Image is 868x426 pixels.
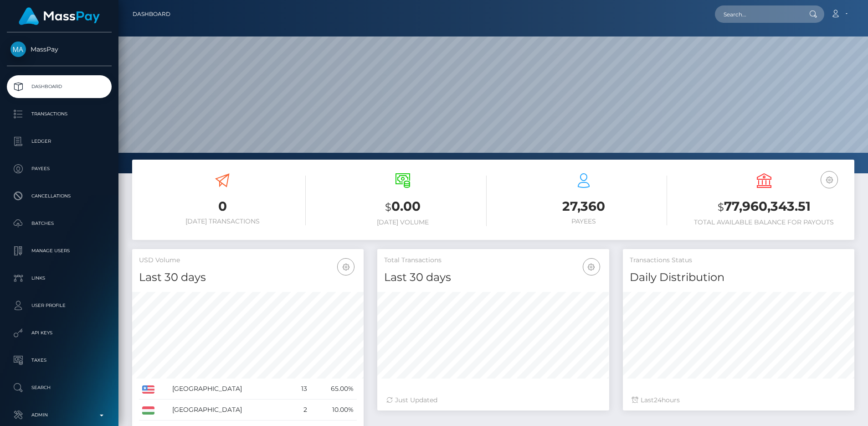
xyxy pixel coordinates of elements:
p: Ledger [10,135,108,148]
div: Last hours [632,395,845,405]
td: 2 [291,400,310,421]
a: Payees [7,157,112,180]
img: US.png [142,385,154,394]
img: MassPay Logo [19,7,100,25]
h6: [DATE] Transactions [139,218,306,225]
span: MassPay [7,45,112,53]
a: User Profile [7,294,112,317]
a: Taxes [7,349,112,372]
h4: Last 30 days [384,270,602,286]
p: Search [10,381,108,395]
p: Cancellations [10,189,108,203]
a: Search [7,376,112,399]
p: User Profile [10,299,108,312]
small: $ [718,201,724,213]
h6: Payees [500,218,667,225]
h4: Daily Distribution [630,270,847,286]
h4: Last 30 days [139,270,357,286]
a: Links [7,267,112,290]
a: Batches [7,212,112,235]
h6: Total Available Balance for Payouts [681,218,847,226]
p: Admin [10,408,108,422]
h3: 77,960,343.51 [681,197,847,216]
p: API Keys [10,326,108,340]
h3: 0.00 [319,197,486,216]
p: Batches [10,217,108,230]
td: 13 [291,379,310,400]
td: [GEOGRAPHIC_DATA] [169,379,291,400]
a: Dashboard [7,75,112,98]
img: HU.png [142,406,154,415]
a: Cancellations [7,185,112,208]
p: Taxes [10,353,108,367]
a: Dashboard [133,5,170,24]
span: 24 [654,396,662,404]
h3: 0 [139,197,306,215]
input: Search... [715,5,801,23]
td: 65.00% [310,379,357,400]
h5: USD Volume [139,256,357,265]
h6: [DATE] Volume [319,218,486,226]
small: $ [385,201,391,213]
p: Dashboard [10,80,108,94]
p: Payees [10,162,108,176]
a: API Keys [7,322,112,344]
p: Manage Users [10,244,108,258]
td: 10.00% [310,400,357,421]
div: Just Updated [386,395,600,405]
img: MassPay [10,42,26,57]
a: Transactions [7,103,112,125]
a: Ledger [7,130,112,153]
h5: Transactions Status [630,256,847,265]
a: Manage Users [7,239,112,262]
h5: Total Transactions [384,256,602,265]
h3: 27,360 [500,197,667,215]
p: Transactions [10,107,108,121]
td: [GEOGRAPHIC_DATA] [169,400,291,421]
p: Links [10,271,108,285]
